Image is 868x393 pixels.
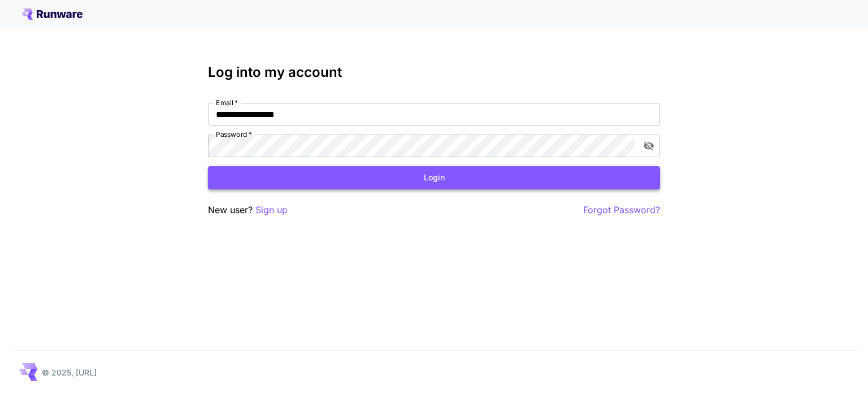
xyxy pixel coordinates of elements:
p: New user? [208,203,288,217]
button: Sign up [255,203,288,217]
label: Password [216,129,252,139]
p: © 2025, [URL] [42,366,97,378]
button: toggle password visibility [639,136,659,156]
h3: Log into my account [208,64,660,80]
button: Forgot Password? [583,203,660,217]
label: Email [216,98,238,107]
button: Login [208,166,660,189]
